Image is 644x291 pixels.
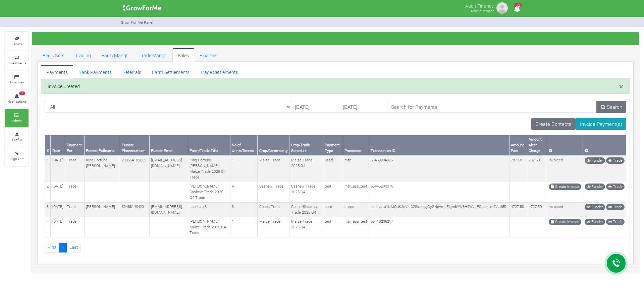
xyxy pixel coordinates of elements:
[41,79,630,94] div: Invoice Created
[471,8,494,13] small: Administrator
[230,182,257,202] td: 4
[65,202,85,217] td: Trade
[549,219,581,225] a: Create Invoice
[289,156,323,182] td: Maize Trade 2025 Q4
[84,156,120,182] td: King Fortune [PERSON_NAME]
[343,135,369,155] th: Processor
[323,156,343,182] td: ussd
[51,202,65,217] td: [DATE]
[511,1,524,16] i: Notifications
[606,204,625,210] a: Trade
[5,51,29,70] a: Investments
[45,217,51,237] td: 4
[585,157,605,164] a: Funder
[585,184,605,190] a: Funder
[258,182,289,202] td: Cashew Trade
[495,1,509,15] img: growforme image
[65,135,85,155] th: Payment For
[549,184,581,190] a: Create Invoice
[585,219,605,225] a: Funder
[188,156,230,182] td: King Fortune [PERSON_NAME] Maize Trade 2025 Q4 Trade
[387,101,597,113] input: Search for Payments
[8,61,26,65] small: Investments
[5,32,29,51] a: Farms
[576,118,626,130] a: Invoice Payment(s)
[19,91,25,95] span: 62
[65,182,85,202] td: Trade
[369,135,509,155] th: Transaction ID
[5,128,29,146] a: Profile
[465,1,494,9] p: Audit Finance
[230,156,257,182] td: 1
[258,156,289,182] td: Maize Trade
[527,135,547,155] th: Amount After Charge
[547,202,583,217] td: Invoiced
[120,135,150,155] th: Funder Phonenumber
[51,217,65,237] td: [DATE]
[73,65,117,78] a: Bank Payments
[289,217,323,237] td: Maize Trade 2025 Q4
[585,204,605,210] a: Funder
[45,135,51,155] th: #
[121,20,153,25] small: Grow For Me Panel
[343,217,369,237] td: mtn_app_test
[323,217,343,237] td: test
[45,156,51,182] td: 1
[369,182,509,202] td: 65445203375
[606,219,625,225] a: Trade
[65,156,85,182] td: Trade
[37,48,70,62] a: Reg. Users
[5,71,29,89] a: Finances
[51,182,65,202] td: [DATE]
[323,135,343,155] th: Payment Type
[514,3,522,7] span: 62
[531,118,576,130] a: Create Contacts
[84,202,120,217] td: [PERSON_NAME]
[596,101,626,113] a: Search
[10,80,24,84] small: Finances
[51,135,65,155] th: Date
[45,182,51,202] td: 2
[10,156,23,161] small: Sign Out
[65,217,85,237] td: Trade
[117,65,147,78] a: Referrals
[369,217,509,237] td: 65410236217
[5,90,29,108] a: 62 Notifications
[45,202,51,217] td: 3
[149,135,188,155] th: Funder Email
[147,65,195,78] a: Farm Settlements
[134,48,172,62] a: Trade Mangt.
[5,109,29,127] a: Admin
[66,243,80,252] a: Last
[120,202,150,217] td: 32488143423
[619,81,623,91] span: ×
[5,147,29,166] a: Sign Out
[149,156,188,182] td: [EMAIL_ADDRESS][DOMAIN_NAME]
[188,217,230,237] td: [PERSON_NAME] Maize Trade 2025 Q4 Trade
[188,135,230,155] th: Farm/Trade Title
[194,48,221,62] a: Finance
[258,202,289,217] td: Cocoa Trade
[343,182,369,202] td: mtn_app_test
[195,65,244,78] a: Trade Settlements
[120,156,150,182] td: 233554102862
[509,135,527,155] th: Amount Paid
[84,135,120,155] th: Funder Fullname
[547,156,583,182] td: Invoiced
[96,48,134,62] a: Farm Mangt.
[12,42,22,46] small: Farms
[343,156,369,182] td: mtn
[527,202,547,217] td: 4727.50
[12,118,22,123] small: Admin
[289,135,323,155] th: Crop/Trade Schedule
[606,184,625,190] a: Trade
[45,243,626,252] nav: Page Navigation
[230,135,257,155] th: No of Units/Tonnes
[369,156,509,182] td: 65469994975
[149,202,188,217] td: [EMAIL_ADDRESS][DOMAIN_NAME]
[509,156,527,182] td: 787.50
[606,157,625,164] a: Trade
[619,83,623,90] button: Close
[70,48,96,62] a: Trading
[323,202,343,217] td: card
